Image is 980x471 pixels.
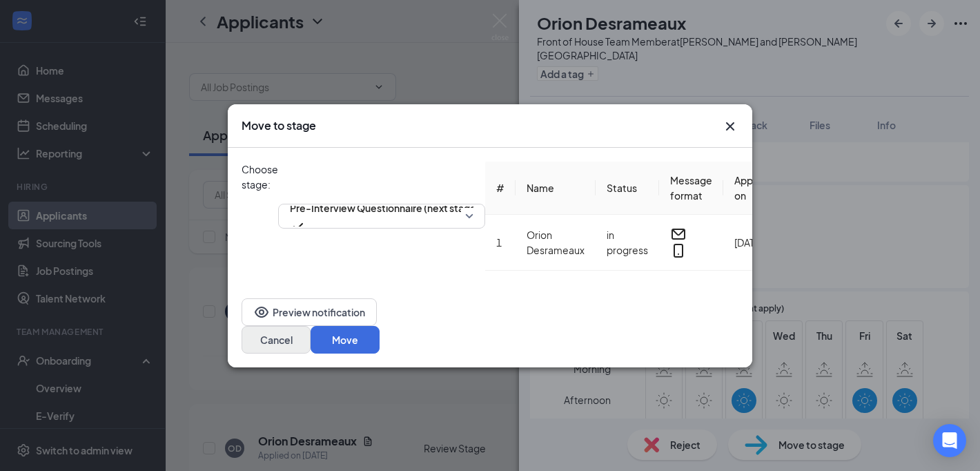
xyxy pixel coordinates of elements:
[242,118,316,133] h3: Move to stage
[670,242,687,259] svg: MobileSms
[253,304,270,320] svg: Eye
[596,215,659,271] td: in progress
[290,218,306,235] svg: Checkmark
[242,162,278,271] span: Choose stage:
[933,424,966,457] div: Open Intercom Messenger
[723,215,781,271] td: [DATE]
[659,162,723,215] th: Message format
[242,326,311,354] button: Cancel
[311,326,380,354] button: Move
[596,162,659,215] th: Status
[670,226,687,242] svg: Email
[485,162,516,215] th: #
[723,162,781,215] th: Applied on
[722,118,738,135] svg: Cross
[722,118,738,135] button: Close
[496,236,502,249] span: 1
[516,215,596,271] td: Orion Desrameaux
[242,298,377,326] button: EyePreview notification
[516,162,596,215] th: Name
[290,198,480,218] span: Pre-Interview Questionnaire (next stage)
